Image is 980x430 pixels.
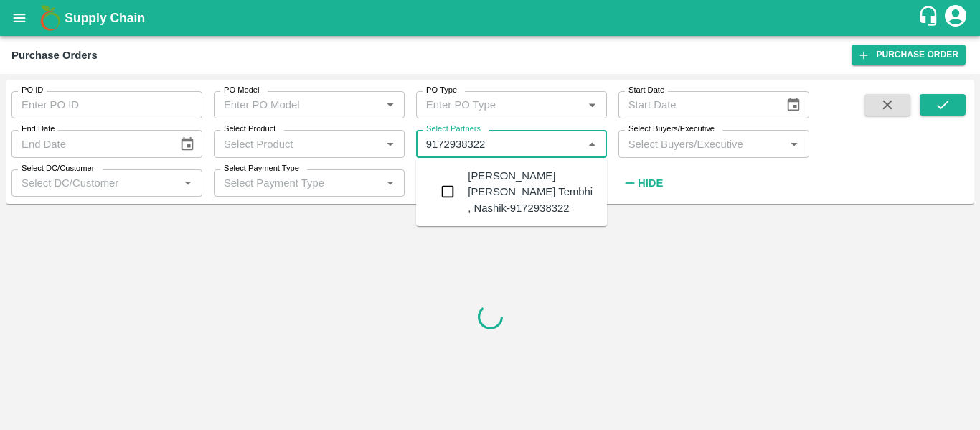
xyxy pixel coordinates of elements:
input: End Date [11,130,168,157]
button: Close [583,135,601,154]
input: Enter PO Model [218,95,377,114]
img: logo [36,4,65,32]
button: Open [381,95,400,114]
button: Choose date [780,91,807,118]
button: Open [381,174,400,192]
a: Supply Chain [65,8,918,28]
button: Open [583,95,601,114]
label: Select Payment Type [224,163,299,174]
button: Choose date [174,131,201,158]
a: Purchase Order [852,45,966,65]
button: Open [381,135,400,154]
input: Select Payment Type [218,174,358,192]
input: Select Partners [420,134,579,153]
label: Select Product [224,123,275,135]
b: Supply Chain [65,11,145,25]
label: Select Partners [426,123,481,135]
button: Hide [618,171,667,195]
button: open drawer [3,1,36,34]
input: Select DC/Customer [16,174,174,192]
div: [PERSON_NAME] [PERSON_NAME] Tembhi , Nashik-9172938322 [468,168,595,216]
label: Start Date [628,85,664,96]
input: Select Product [218,134,377,153]
label: End Date [22,123,55,135]
label: Select Buyers/Executive [628,123,715,135]
button: Open [179,174,197,192]
input: Enter PO ID [11,91,202,118]
div: account of current user [943,3,969,33]
div: customer-support [918,5,943,31]
label: PO Type [426,85,457,96]
label: Select DC/Customer [22,163,94,174]
input: Enter PO Type [420,95,579,114]
strong: Hide [638,177,663,189]
input: Select Buyers/Executive [623,134,781,153]
label: PO Model [224,85,260,96]
div: Purchase Orders [11,46,98,65]
label: PO ID [22,85,43,96]
input: Start Date [618,91,775,118]
button: Open [785,135,804,154]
